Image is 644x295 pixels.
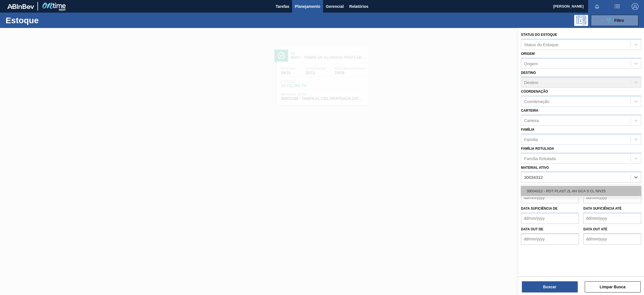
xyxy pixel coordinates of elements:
[583,233,641,245] input: dd/mm/yyyy
[524,42,558,47] div: Status do Estoque
[521,166,549,170] label: Material ativo
[7,4,34,9] img: TNhmsLtSVTkK8tSr43FrP2fwEKptu5GPRR3wAAAABJRU5ErkJggg==
[276,3,289,10] span: Tarefas
[524,118,539,123] div: Carteira
[295,3,320,10] span: Planejamento
[583,227,607,231] label: Data out até
[6,17,91,24] h1: Estoque
[524,137,538,142] div: Família
[524,99,549,104] div: Coordenação
[574,15,588,26] div: Pogramando: nenhum usuário selecionado
[588,3,606,10] button: Notificações
[521,90,548,93] label: Coordenação
[521,213,579,224] input: dd/mm/yyyy
[326,3,344,10] span: Gerencial
[349,3,368,10] span: Relatórios
[583,207,622,210] label: Data suficiência até
[614,18,624,23] span: Filtro
[614,3,621,10] img: userActions
[521,147,554,151] label: Família Rotulada
[583,192,641,203] input: dd/mm/yyyy
[521,186,641,196] div: 30034312 - ROT PLAST 2L AH GCA S CL NIV25
[591,15,638,26] button: Filtro
[521,207,558,210] label: Data suficiência de
[583,213,641,224] input: dd/mm/yyyy
[521,128,534,132] label: Família
[521,109,538,113] label: Carteira
[521,52,535,56] label: Origem
[521,71,536,75] label: Destino
[521,192,579,203] input: dd/mm/yyyy
[524,156,556,161] div: Família Rotulada
[521,33,557,37] label: Status do Estoque
[632,3,638,10] img: Logout
[521,227,543,231] label: Data out de
[524,61,538,66] div: Origem
[521,233,579,245] input: dd/mm/yyyy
